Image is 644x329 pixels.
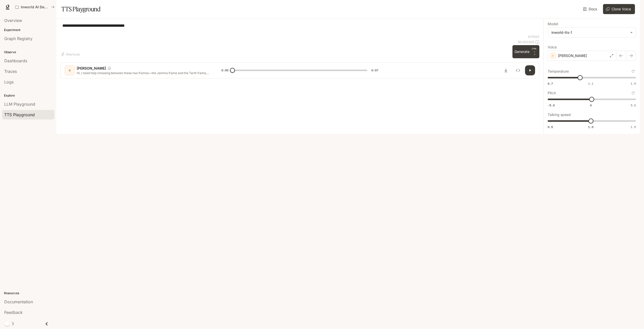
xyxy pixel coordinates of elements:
[221,68,228,73] span: 0:00
[66,66,74,74] div: D
[77,71,209,75] p: Hi, I need help choosing between these two frames—the Jemma frame and the Tarth frame, both at £3...
[548,91,556,95] p: Pitch
[60,50,82,58] button: Shortcuts
[631,81,636,86] span: 1.5
[532,47,537,56] p: ⏎
[528,35,539,39] p: 41 / 1000
[551,30,628,35] div: inworld-tts-1
[548,22,558,26] p: Model
[603,4,635,14] button: Clone Voice
[548,103,555,107] span: -5.0
[21,5,49,9] p: Inworld AI Demos
[548,28,636,37] div: inworld-tts-1
[548,113,571,116] p: Talking speed
[371,68,378,73] span: 0:07
[588,81,593,86] span: 1.1
[588,125,593,129] span: 1.0
[77,66,106,71] p: [PERSON_NAME]
[13,2,57,12] button: All workspaces
[532,47,537,53] p: CTRL +
[548,70,569,73] p: Temperature
[630,69,636,74] button: Reset to default
[631,125,636,129] span: 1.5
[548,45,557,49] p: Voice
[106,67,113,70] button: Copy Voice ID
[558,53,587,58] p: [PERSON_NAME]
[630,90,636,96] button: Reset to default
[512,45,539,58] button: GenerateCTRL +⏎
[590,103,592,107] span: 0
[61,4,100,14] h1: TTS Playground
[631,103,636,107] span: 5.0
[501,65,511,75] button: Download audio
[548,81,553,86] span: 0.7
[518,40,534,44] p: $ 0.000205
[582,4,599,14] a: Docs
[513,65,523,75] button: Inspect
[548,125,553,129] span: 0.5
